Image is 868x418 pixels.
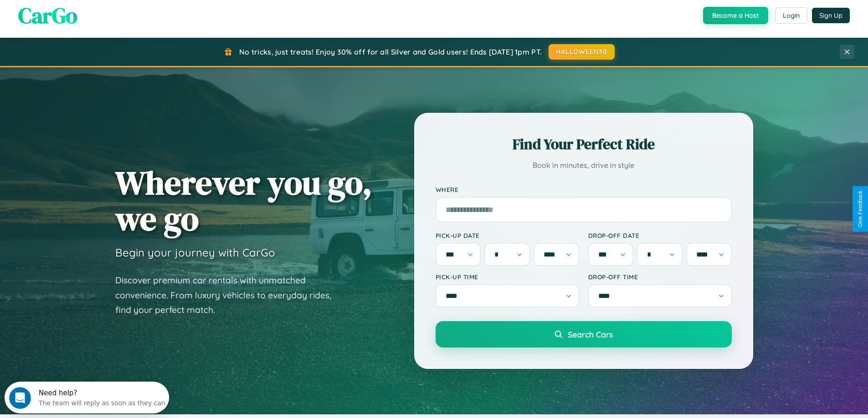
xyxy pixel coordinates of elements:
[857,191,863,227] div: Give Feedback
[115,273,343,317] p: Discover premium car rentals with unmatched convenience. From luxury vehicles to everyday rides, ...
[436,186,732,193] label: Where
[436,232,579,239] label: Pick-up Date
[588,273,732,281] label: Drop-off Time
[588,232,732,239] label: Drop-off Date
[436,159,732,172] p: Book in minutes, drive in style
[9,387,31,409] iframe: Intercom live chat
[436,273,579,281] label: Pick-up Time
[436,321,732,347] button: Search Cars
[568,329,613,339] span: Search Cars
[549,44,615,60] button: HALLOWEEN30
[115,246,275,259] h3: Begin your journey with CarGo
[5,382,169,413] iframe: Intercom live chat discovery launcher
[812,8,850,23] button: Sign Up
[239,47,542,56] span: No tricks, just treats! Enjoy 30% off for all Silver and Gold users! Ends [DATE] 1pm PT.
[115,165,372,237] h1: Wherever you go, we go
[34,15,161,25] div: The team will reply as soon as they can
[4,4,169,29] div: Open Intercom Messenger
[775,7,807,24] button: Login
[703,7,768,24] button: Become a Host
[18,0,77,30] span: CarGo
[436,134,732,154] h2: Find Your Perfect Ride
[34,8,161,15] div: Need help?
